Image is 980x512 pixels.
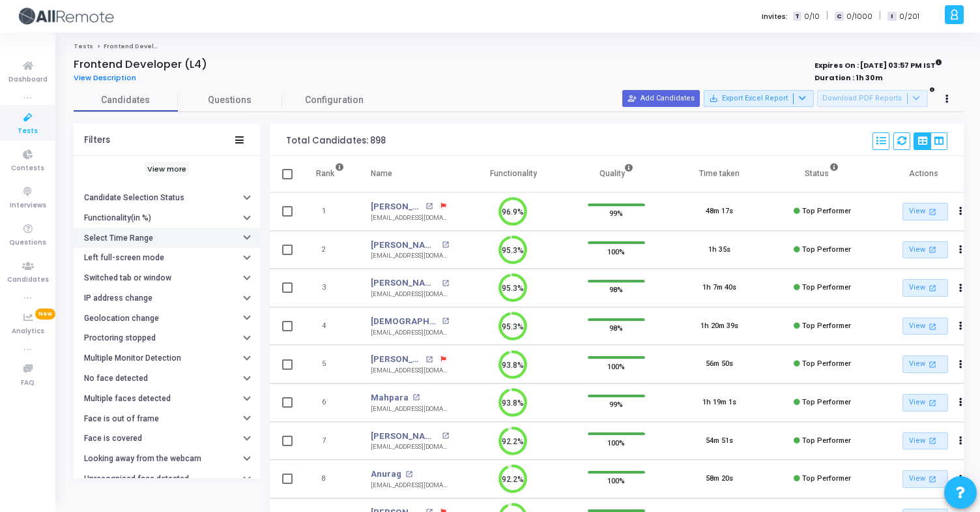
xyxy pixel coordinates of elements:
span: 100% [607,359,625,372]
span: Questions [178,93,282,107]
button: Left full-screen mode [74,248,260,268]
td: 6 [302,384,358,422]
a: [PERSON_NAME] [371,200,422,213]
h6: Unrecognised face detected [84,474,189,484]
button: Proctoring stopped [74,328,260,348]
h6: Multiple Monitor Detection [84,354,181,363]
button: Actions [951,203,970,221]
span: C [835,12,843,22]
mat-icon: open_in_new [927,206,938,217]
div: 1h 7m 40s [702,282,736,294]
span: | [879,9,881,23]
span: Top Performer [802,436,851,445]
span: I [887,12,896,22]
h6: Proctoring stopped [84,333,156,343]
span: 98% [609,322,623,335]
mat-icon: open_in_new [927,321,938,332]
mat-icon: open_in_new [927,397,938,408]
th: Status [771,156,874,192]
mat-icon: save_alt [709,94,718,103]
span: Top Performer [802,398,851,406]
a: [DEMOGRAPHIC_DATA] [371,315,438,328]
span: Questions [9,237,46,248]
a: [PERSON_NAME] [371,239,438,252]
label: Invites: [762,11,788,22]
span: | [826,9,828,23]
div: [EMAIL_ADDRESS][DOMAIN_NAME] [371,404,449,414]
div: Name [371,166,392,181]
button: Geolocation change [74,309,260,329]
h6: Multiple faces detected [84,394,171,404]
button: Export Excel Report [704,90,814,107]
th: Rank [302,156,358,192]
h6: No face detected [84,374,148,384]
div: [EMAIL_ADDRESS][DOMAIN_NAME] [371,251,449,261]
button: Functionality(in %) [74,208,260,228]
span: Interviews [10,200,46,211]
button: Multiple Monitor Detection [74,348,260,369]
button: Face is covered [74,429,260,449]
div: Time taken [699,166,740,181]
strong: Expires On : [DATE] 03:57 PM IST [814,57,942,71]
button: Download PDF Reports [817,90,928,107]
div: 56m 50s [706,359,733,370]
a: View [902,279,948,297]
span: Top Performer [802,474,851,483]
div: 1h 20m 39s [700,321,738,332]
h6: IP address change [84,294,152,303]
div: [EMAIL_ADDRESS][DOMAIN_NAME] [371,213,449,223]
mat-icon: open_in_new [927,359,938,370]
button: Actions [951,432,970,450]
span: New [35,309,55,320]
img: logo [16,3,114,29]
h6: Select Time Range [84,233,153,243]
a: View [902,355,948,373]
mat-icon: open_in_new [442,318,449,325]
button: Actions [951,241,970,259]
td: 5 [302,345,358,384]
mat-icon: open_in_new [442,280,449,287]
span: 99% [609,207,623,220]
td: 1 [302,192,358,231]
button: Actions [951,394,970,412]
span: Dashboard [8,74,48,85]
div: 48m 17s [706,206,733,217]
mat-icon: open_in_new [412,394,420,401]
span: Contests [11,163,44,174]
button: Actions [951,355,970,374]
span: Candidates [7,275,49,286]
button: Actions [951,470,970,489]
mat-icon: open_in_new [425,203,433,210]
a: View Description [74,74,146,82]
h6: Functionality(in %) [84,213,151,223]
h6: Geolocation change [84,314,159,324]
div: [EMAIL_ADDRESS][DOMAIN_NAME] [371,366,449,376]
button: Select Time Range [74,228,260,248]
span: 100% [607,436,625,449]
button: Unrecognised face detected [74,469,260,489]
a: Tests [74,42,93,50]
h6: Switched tab or window [84,273,171,283]
mat-icon: open_in_new [927,282,938,294]
a: View [902,241,948,259]
div: 1h 19m 1s [702,397,736,408]
th: Actions [874,156,977,192]
a: Anurag [371,468,401,481]
mat-icon: open_in_new [442,432,449,440]
button: Looking away from the webcam [74,449,260,469]
span: Top Performer [802,283,851,292]
button: Actions [951,317,970,335]
button: Actions [951,279,970,297]
h6: Face is out of frame [84,414,159,424]
span: 0/1000 [846,11,872,22]
a: View [902,432,948,450]
a: [PERSON_NAME] [371,277,438,290]
span: Top Performer [802,359,851,368]
a: View [902,470,948,488]
a: Mahpara [371,391,409,404]
span: Tests [18,126,38,137]
span: Candidates [74,93,178,107]
h4: Frontend Developer (L4) [74,58,207,71]
span: Top Performer [802,322,851,330]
